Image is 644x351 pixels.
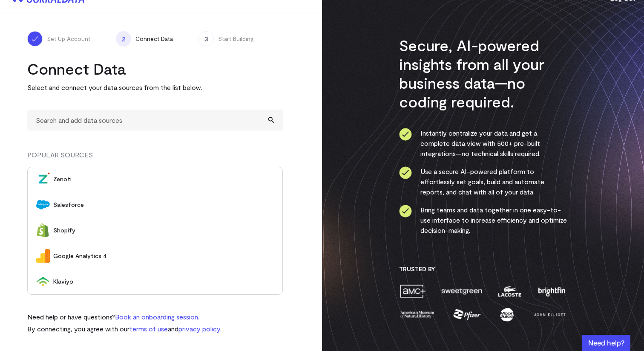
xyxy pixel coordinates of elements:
img: ico-check-circle-4b19435c.svg [399,166,412,179]
div: POPULAR SOURCES [27,150,283,167]
img: ico-check-circle-4b19435c.svg [399,128,412,141]
span: 2 [116,31,131,46]
img: lacoste-7a6b0538.png [497,284,522,299]
img: john-elliott-25751c40.png [532,307,567,322]
p: Need help or have questions? [27,312,221,322]
span: Start Building [218,35,254,43]
li: Bring teams and data together in one easy-to-use interface to increase efficiency and optimize de... [399,205,567,235]
img: Google Analytics 4 [36,249,50,263]
li: Use a secure AI-powered platform to effortlessly set goals, build and automate reports, and chat ... [399,166,567,197]
span: Klaviyo [53,277,274,286]
a: privacy policy. [178,325,221,333]
span: Shopify [53,226,274,235]
img: brightfin-a251e171.png [536,284,567,299]
img: moon-juice-c312e729.png [498,307,515,322]
span: 3 [198,31,214,46]
h2: Connect Data [27,59,283,78]
img: ico-check-circle-4b19435c.svg [399,205,412,218]
img: amc-0b11a8f1.png [399,284,426,299]
img: Klaviyo [36,275,50,288]
span: Set Up Account [47,35,90,43]
span: Google Analytics 4 [53,252,274,260]
img: ico-check-white-5ff98cb1.svg [31,35,39,43]
span: Connect Data [135,35,173,43]
img: amnh-5afada46.png [399,307,436,322]
img: Salesforce [36,198,50,212]
h3: Trusted By [399,265,567,273]
li: Instantly centralize your data and get a complete data view with 500+ pre-built integrations—no t... [399,128,567,159]
input: Search and add data sources [27,110,283,131]
p: Select and connect your data sources from the list below. [27,82,283,93]
img: Zenoti [36,172,50,186]
h3: Secure, AI-powered insights from all your business data—no coding required. [399,36,567,111]
img: Shopify [36,223,50,237]
span: Zenoti [53,175,274,183]
img: sweetgreen-1d1fb32c.png [440,284,483,299]
img: pfizer-e137f5fc.png [452,307,482,322]
a: terms of use [129,325,168,333]
span: Salesforce [53,200,274,209]
a: Book an onboarding session. [115,313,199,321]
p: By connecting, you agree with our and [27,324,221,334]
